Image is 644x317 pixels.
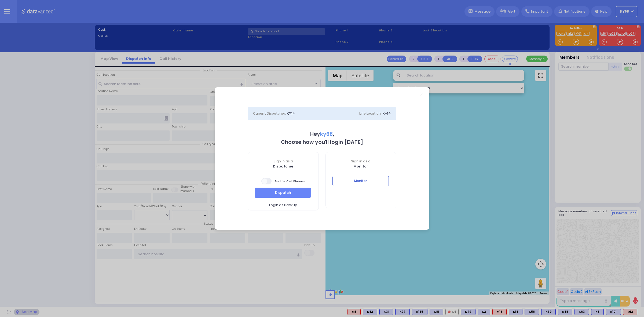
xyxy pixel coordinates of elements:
[248,159,319,164] span: Sign in as a
[273,164,294,169] b: Dispatcher
[281,139,363,146] b: Choose how you'll login [DATE]
[253,111,286,116] span: Current Dispatcher:
[353,164,368,169] b: Monitor
[261,177,305,185] span: Enable Cell Phones
[310,130,334,138] b: Hey ,
[326,159,396,164] span: Sign in as a
[320,130,333,138] span: ky68
[359,111,382,116] span: Line Location:
[255,188,311,198] button: Dispatch
[287,111,295,116] span: KY14
[420,93,423,96] a: Close
[382,111,391,116] span: K-14
[332,176,389,186] button: Monitor
[269,202,297,208] span: Login as Backup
